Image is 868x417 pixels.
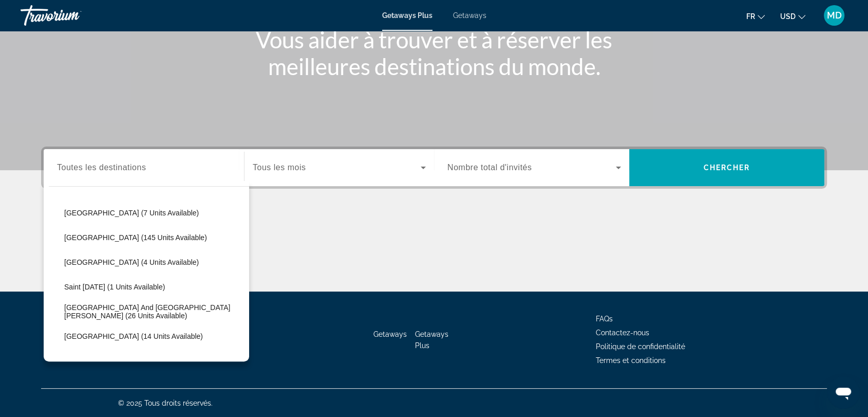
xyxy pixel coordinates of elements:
span: Chercher [704,164,750,172]
span: [GEOGRAPHIC_DATA] (7 units available) [64,209,199,217]
a: Politique de confidentialité [596,342,685,351]
button: Chercher [629,149,824,186]
button: [GEOGRAPHIC_DATA] (14 units available) [59,327,249,346]
button: [GEOGRAPHIC_DATA] (7 units available) [59,204,249,222]
button: [GEOGRAPHIC_DATA] and [GEOGRAPHIC_DATA][PERSON_NAME] (26 units available) [59,302,249,321]
span: © 2025 Tous droits réservés. [118,399,213,407]
a: Travorium [21,2,123,29]
span: [GEOGRAPHIC_DATA] and [GEOGRAPHIC_DATA][PERSON_NAME] (26 units available) [64,303,244,320]
span: Toutes les destinations [57,163,146,172]
span: [GEOGRAPHIC_DATA] (14 units available) [64,332,203,340]
span: Nombre total d'invités [447,163,532,172]
a: Getaways Plus [382,11,432,20]
div: Search widget [44,149,824,186]
button: Change currency [780,9,805,24]
h1: Vous aider à trouver et à réserver les meilleures destinations du monde. [241,26,627,80]
a: Getaways [373,330,407,338]
button: Change language [746,9,765,24]
a: Getaways Plus [415,330,448,350]
a: Termes et conditions [596,356,666,365]
a: Contactez-nous [596,329,649,337]
span: USD [780,12,796,21]
span: MD [827,10,842,21]
span: Tous les mois [253,163,306,172]
button: Saint [DATE] (1 units available) [59,278,249,296]
button: [GEOGRAPHIC_DATA] (4 units available) [59,253,249,271]
iframe: Bouton de lancement de la fenêtre de messagerie [827,376,860,409]
span: [GEOGRAPHIC_DATA] (4 units available) [64,258,199,266]
span: [GEOGRAPHIC_DATA] (145 units available) [64,233,207,242]
button: User Menu [821,5,847,26]
button: [GEOGRAPHIC_DATA] (145 units available) [59,228,249,247]
button: [GEOGRAPHIC_DATA] (3 units available) [59,352,249,370]
span: fr [746,12,755,21]
button: [GEOGRAPHIC_DATA] (815 units available) [59,179,249,197]
span: Saint [DATE] (1 units available) [64,283,165,291]
a: Getaways [453,11,486,20]
a: FAQs [596,315,613,323]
